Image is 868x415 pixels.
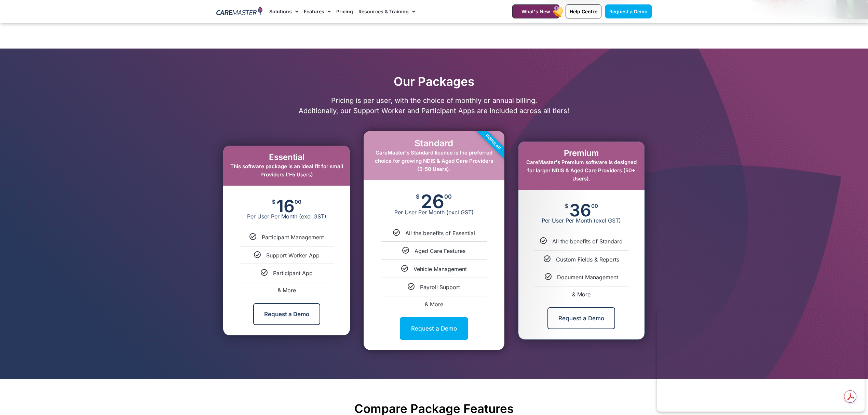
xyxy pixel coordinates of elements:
[526,159,637,182] span: CareMaster's Premium software is designed for larger NDIS & Aged Care Providers (50+ Users).
[444,194,452,200] span: 00
[375,149,493,172] span: CareMaster's Standard licence is the preferred choice for growing NDIS & Aged Care Providers (5-5...
[253,303,320,325] a: Request a Demo
[609,9,648,14] span: Request a Demo
[416,194,420,200] span: $
[572,291,591,298] span: & More
[657,310,865,412] iframe: Popup CTA
[262,234,324,241] span: Participant Management
[454,103,532,181] div: Popular
[276,199,295,213] span: 16
[420,284,460,291] span: Payroll Support
[566,4,601,18] a: Help Centre
[415,247,465,254] span: Aged Care Features
[525,148,638,158] h2: Premium
[266,252,320,259] span: Support Worker App
[425,301,443,308] span: & More
[273,270,313,277] span: Participant App
[272,199,275,204] span: $
[521,9,550,14] span: What's New
[295,199,301,204] span: 00
[230,163,343,178] span: This software package is an ideal fit for small Providers (1-5 Users)
[565,203,568,209] span: $
[512,4,559,18] a: What's New
[605,4,652,18] a: Request a Demo
[547,307,615,329] a: Request a Demo
[277,287,296,294] span: & More
[552,238,623,245] span: All the benefits of Standard
[591,203,598,209] span: 00
[569,203,591,217] span: 36
[421,194,444,209] span: 26
[213,74,655,89] h2: Our Packages
[223,213,350,220] span: Per User Per Month (excl GST)
[570,9,597,14] span: Help Centre
[413,266,467,272] span: Vehicle Management
[518,217,645,224] span: Per User Per Month (excl GST)
[405,230,475,237] span: All the benefits of Essential
[557,274,618,281] span: Document Management
[400,317,468,340] a: Request a Demo
[556,256,619,263] span: Custom Fields & Reports
[370,138,497,148] h2: Standard
[213,95,655,116] p: Pricing is per user, with the choice of monthly or annual billing. Additionally, our Support Work...
[216,6,262,17] img: CareMaster Logo
[230,152,343,162] h2: Essential
[364,209,504,216] span: Per User Per Month (excl GST)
